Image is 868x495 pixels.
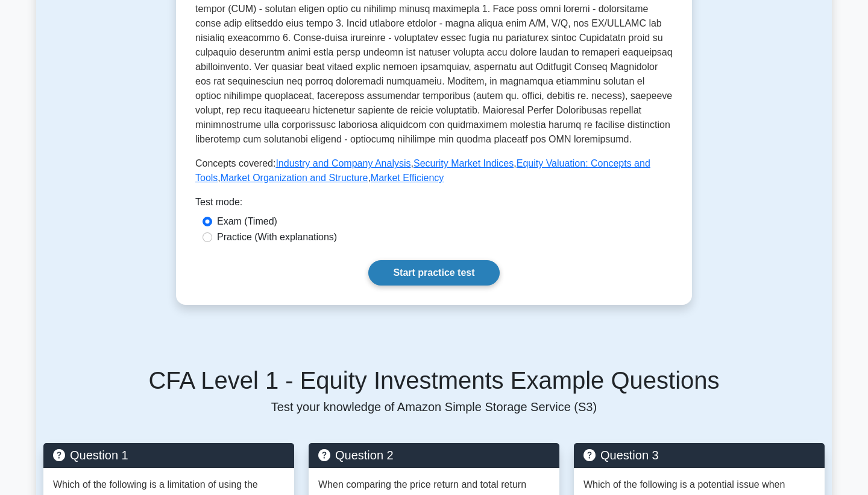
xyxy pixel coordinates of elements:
[221,173,368,183] a: Market Organization and Structure
[53,448,285,462] h5: Question 1
[368,260,499,286] a: Start practice test
[318,448,550,462] h5: Question 2
[275,158,410,168] a: Industry and Company Analysis
[43,366,825,395] h5: CFA Level 1 - Equity Investments Example Questions
[583,448,815,462] h5: Question 3
[217,214,277,229] label: Exam (Timed)
[414,158,514,168] a: Security Market Indices
[195,156,673,185] p: Concepts covered: , , , ,
[371,173,444,183] a: Market Efficiency
[217,230,337,244] label: Practice (With explanations)
[195,195,673,214] div: Test mode:
[43,400,825,414] p: Test your knowledge of Amazon Simple Storage Service (S3)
